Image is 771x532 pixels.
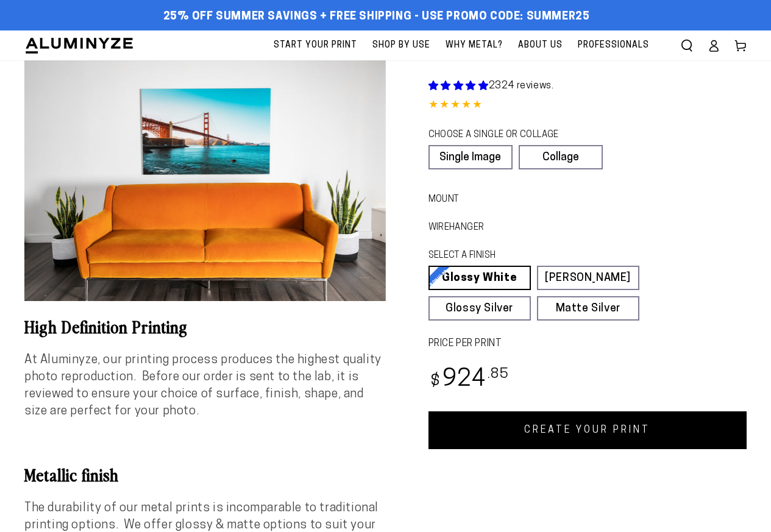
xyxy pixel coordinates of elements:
span: Start Your Print [274,38,357,53]
a: Single Image [428,145,513,169]
bdi: 924 [428,368,510,392]
img: Aluminyze [24,37,134,55]
span: $ [430,374,441,390]
b: High Definition Printing [24,314,188,338]
legend: WireHanger [428,221,463,235]
a: About Us [512,30,569,60]
label: PRICE PER PRINT [428,337,747,351]
b: Metallic finish [24,463,119,486]
span: Why Metal? [446,38,503,53]
span: Shop By Use [372,38,430,53]
a: Glossy White [428,266,531,290]
a: Matte Silver [537,296,639,321]
span: At Aluminyze, our printing process produces the highest quality photo reproduction. Before our or... [24,354,382,417]
legend: Mount [428,193,447,207]
legend: SELECT A FINISH [428,249,615,263]
a: [PERSON_NAME] [537,266,639,290]
legend: CHOOSE A SINGLE OR COLLAGE [428,129,591,142]
sup: .85 [488,367,510,381]
div: 4.85 out of 5.0 stars [428,97,747,115]
span: About Us [518,38,563,53]
a: Shop By Use [366,30,436,60]
a: Start Your Print [268,30,363,60]
span: 25% off Summer Savings + Free Shipping - Use Promo Code: SUMMER25 [163,10,590,24]
a: Collage [519,145,603,169]
summary: Search our site [673,32,700,59]
span: Professionals [578,38,649,53]
a: Professionals [572,30,655,60]
media-gallery: Gallery Viewer [24,60,386,301]
a: Why Metal? [439,30,509,60]
a: CREATE YOUR PRINT [428,411,747,449]
a: Glossy Silver [428,296,531,321]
